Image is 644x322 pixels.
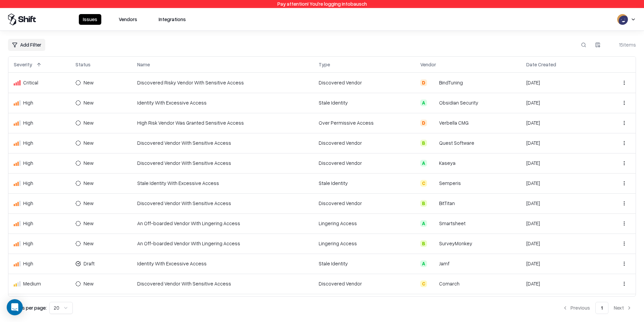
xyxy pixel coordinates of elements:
td: Identity With Excessive Access [132,93,313,113]
td: Discovered Vendor [313,133,415,153]
td: [DATE] [521,153,600,173]
td: Lingering Access [313,213,415,234]
div: Verbella CMG [439,119,469,126]
td: Discovered Vendor [313,274,415,294]
div: New [84,79,94,86]
div: Status [75,61,91,68]
td: Discovered Risky Vendor With Sensitive Access [132,73,313,93]
td: [DATE] [521,193,600,213]
button: New [75,178,104,189]
img: BitTitan [430,200,436,207]
div: BindTuning [439,79,463,86]
td: [DATE] [521,133,600,153]
img: BindTuning [430,79,436,86]
div: New [84,139,94,146]
div: Quest Software [439,139,474,146]
img: Quest Software [430,140,436,146]
div: Obsidian Security [439,99,478,106]
div: Comarch [439,280,460,287]
td: Discovered Vendor [313,153,415,173]
div: New [84,99,94,106]
button: New [75,77,104,88]
div: Severity [14,61,32,68]
div: High [14,139,65,146]
div: Critical [14,79,65,86]
td: Discovered Vendor [313,193,415,213]
td: Discovered Risky Vendor With Sensitive Access [132,294,313,314]
div: High [14,260,65,267]
td: [DATE] [521,274,600,294]
button: New [75,158,104,169]
div: C [420,180,427,187]
td: Identity With Excessive Access [132,254,313,274]
td: [DATE] [521,234,600,254]
button: New [75,238,104,249]
td: Stale Identity [313,254,415,274]
div: SurveyMonkey [439,240,472,247]
div: C [420,280,427,287]
div: New [84,159,94,167]
td: An Off-boarded Vendor With Lingering Access [132,213,313,234]
img: Obsidian Security [430,100,436,106]
img: Jamf [430,260,436,267]
div: A [420,100,427,106]
td: High Risk Vendor Was Granted Sensitive Access [132,113,313,133]
div: New [84,280,94,287]
div: High [14,99,65,106]
nav: pagination [558,302,636,314]
img: Smartsheet [430,220,436,227]
td: Stale Identity With Excessive Access [132,173,313,193]
div: Kaseya [439,159,455,167]
div: Date Created [526,61,556,68]
div: A [420,260,427,267]
td: Over Permissive Access [313,113,415,133]
div: New [84,180,94,187]
td: Discovered Vendor With Sensitive Access [132,133,313,153]
td: Discovered Vendor With Sensitive Access [132,274,313,294]
div: High [14,220,65,227]
div: A [420,160,427,167]
td: [DATE] [521,173,600,193]
td: [DATE] [521,294,600,314]
div: BitTitan [439,200,455,207]
div: B [420,240,427,247]
button: Issues [79,14,101,25]
td: Discovered Vendor With Sensitive Access [132,153,313,173]
div: High [14,240,65,247]
button: New [75,138,104,148]
img: Kaseya [430,160,436,167]
div: Type [319,61,330,68]
img: Comarch [430,280,436,287]
div: New [84,240,94,247]
button: New [75,218,104,229]
div: A [420,220,427,227]
div: 15 items [609,41,636,48]
td: Lingering Access [313,234,415,254]
td: [DATE] [521,213,600,234]
td: Discovered Vendor [313,73,415,93]
td: Discovered Vendor With Sensitive Access [132,193,313,213]
div: Jamf [439,260,449,267]
div: D [420,79,427,86]
td: [DATE] [521,254,600,274]
div: New [84,220,94,227]
td: Stale Identity [313,173,415,193]
button: New [75,118,104,128]
img: Verbella CMG [430,120,436,126]
div: B [420,140,427,146]
div: Name [137,61,150,68]
button: Add Filter [8,39,45,51]
p: Results per page: [8,304,47,311]
td: [DATE] [521,93,600,113]
button: Integrations [155,14,190,25]
div: Semperis [439,180,461,187]
div: New [84,200,94,207]
div: High [14,200,65,207]
td: [DATE] [521,73,600,93]
div: Open Intercom Messenger [7,299,23,315]
img: Semperis [430,180,436,187]
button: New [75,278,104,289]
button: New [75,98,104,108]
div: D [420,120,427,126]
button: 1 [595,302,608,314]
